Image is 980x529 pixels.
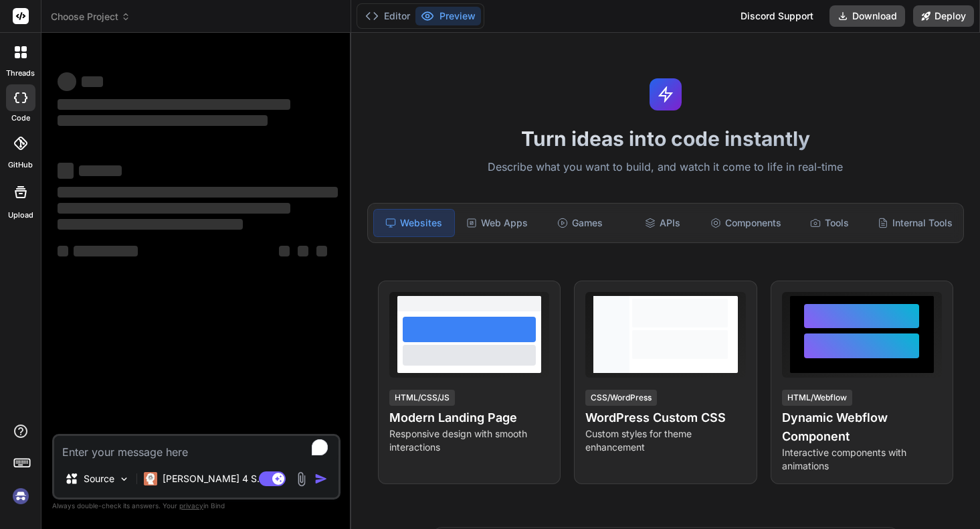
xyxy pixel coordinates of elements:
div: Games [540,209,620,237]
span: ‌ [58,72,76,91]
div: Tools [789,209,870,237]
span: ‌ [279,246,290,256]
span: ‌ [58,219,243,230]
span: ‌ [58,163,74,179]
span: privacy [179,502,203,510]
span: ‌ [316,246,327,256]
p: Always double-check its answers. Your in Bind [52,500,340,512]
button: Download [829,5,905,27]
div: APIs [623,209,703,237]
h4: WordPress Custom CSS [585,408,745,427]
img: Claude 4 Sonnet [144,472,157,485]
div: HTML/CSS/JS [389,390,455,406]
p: [PERSON_NAME] 4 S.. [163,472,262,485]
h1: Turn ideas into code instantly [359,127,972,151]
img: Pick Models [118,473,130,485]
p: Describe what you want to build, and watch it come to life in real-time [359,159,972,176]
textarea: To enrich screen reader interactions, please activate Accessibility in Grammarly extension settings [54,436,338,460]
div: Internal Tools [872,209,958,237]
span: ‌ [74,246,138,256]
div: CSS/WordPress [585,390,657,406]
span: Choose Project [51,10,130,23]
label: threads [6,68,35,79]
p: Interactive components with animations [782,446,942,473]
button: Editor [360,7,415,25]
span: ‌ [82,76,103,87]
img: icon [314,472,328,485]
label: code [11,112,30,124]
p: Source [84,472,114,485]
p: Responsive design with smooth interactions [389,427,549,454]
h4: Modern Landing Page [389,408,549,427]
div: HTML/Webflow [782,390,852,406]
img: attachment [294,471,309,487]
label: GitHub [8,159,33,171]
span: ‌ [58,99,290,110]
p: Custom styles for theme enhancement [585,427,745,454]
div: Websites [373,209,455,237]
button: Deploy [913,5,974,27]
div: Components [705,209,787,237]
div: Discord Support [732,5,821,27]
span: ‌ [58,115,268,126]
span: ‌ [58,246,68,256]
div: Web Apps [458,209,538,237]
span: ‌ [79,165,122,176]
label: Upload [8,210,33,221]
h4: Dynamic Webflow Component [782,408,942,446]
span: ‌ [298,246,308,256]
button: Preview [415,7,481,25]
span: ‌ [58,203,290,214]
img: signin [9,485,32,508]
span: ‌ [58,187,338,198]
